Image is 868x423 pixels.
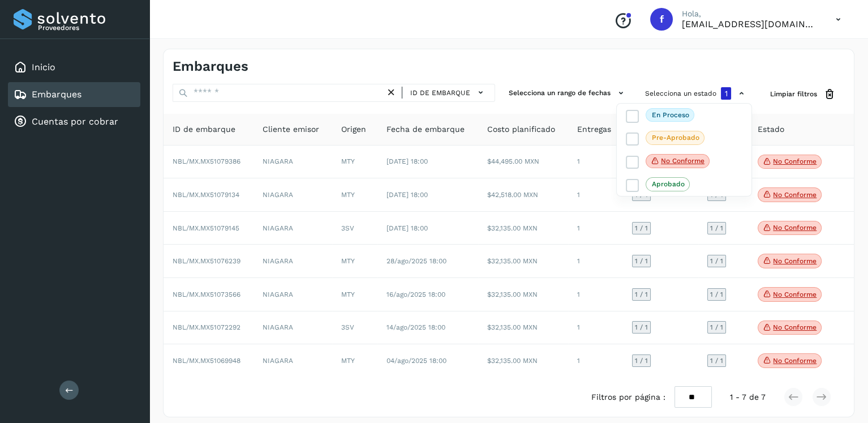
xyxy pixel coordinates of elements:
a: Cuentas por cobrar [32,116,118,127]
p: Aprobado [652,180,685,188]
p: Proveedores [38,24,136,32]
div: Inicio [8,55,140,80]
div: Cuentas por cobrar [8,109,140,134]
a: Embarques [32,89,81,100]
p: En proceso [652,111,689,119]
p: No conforme [661,157,704,165]
div: Embarques [8,82,140,107]
p: Pre-Aprobado [652,134,699,142]
a: Inicio [32,62,55,72]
